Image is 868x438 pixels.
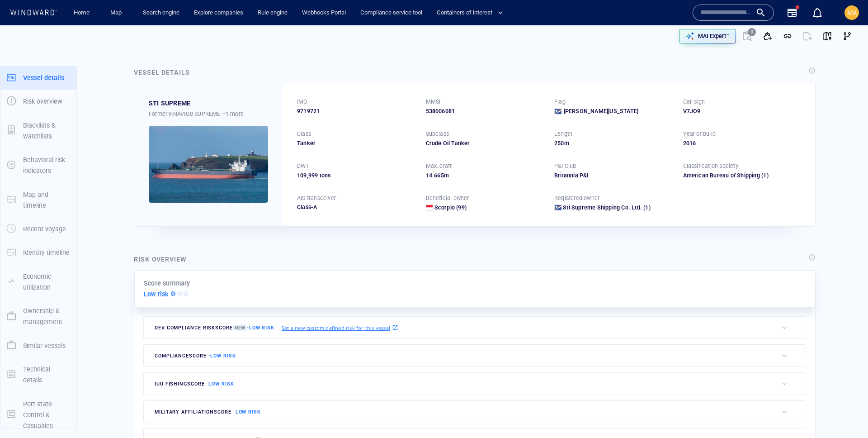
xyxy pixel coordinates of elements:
[554,194,599,202] p: Registered owner
[144,278,190,289] p: Score summary
[236,409,261,415] span: Low risk
[0,73,76,81] a: Vessel details
[444,172,449,179] span: m
[23,399,70,432] p: Port state Control & Casualties
[107,5,128,21] a: Map
[433,5,511,21] button: Containers of interest
[679,29,736,43] button: MAI Expert™
[778,26,797,46] button: Get link
[155,409,261,415] span: military affiliation score -
[426,194,469,202] p: Beneficial owner
[563,204,651,212] a: Sti Supreme Shipping Co. Ltd. (1)
[222,109,244,119] p: +1 more
[683,171,801,180] div: American Bureau of Shipping
[0,410,76,419] a: Port state Control & Casualties
[23,189,70,211] p: Map and timeline
[817,26,837,46] button: View on map
[426,98,441,106] p: MMSI
[683,107,801,115] div: V7JO9
[210,353,236,359] span: Low risk
[758,26,778,46] button: Add to vessel list
[847,9,857,16] span: MA
[0,224,76,233] a: Recent voyage
[297,171,415,180] div: 109,999 tons
[432,172,434,179] span: .
[149,109,268,119] div: Formerly: NAVIG8 SUPREME
[434,204,455,211] span: Scorpio
[0,392,76,438] button: Port state Control & Casualties
[297,162,309,170] p: DWT
[139,5,183,21] a: Search engine
[23,247,70,258] p: Identity timeline
[455,204,467,212] span: (99)
[0,126,76,134] a: Blacklists & watchlists
[437,8,503,18] span: Containers of interest
[0,90,76,113] button: Risk overview
[426,130,449,138] p: Subclass
[760,171,801,180] span: (1)
[0,357,76,392] button: Technical details
[155,353,236,359] span: compliance score -
[297,204,317,210] span: Class-A
[0,161,76,169] a: Behavioral risk indicators
[155,324,274,331] span: Dev Compliance risk score -
[426,139,544,148] div: Crude Oil Tanker
[0,299,76,334] button: Ownership & management
[208,381,234,387] span: Low risk
[297,139,415,148] div: Tanker
[23,271,70,293] p: Economic utilization
[249,325,274,331] span: Low risk
[554,140,564,147] span: 250
[698,32,730,40] p: MAI Expert™
[0,248,76,257] a: Identity timeline
[426,107,544,115] div: 538006081
[70,5,93,21] a: Home
[683,98,705,106] p: Call sign
[282,324,390,332] p: Set a new custom defined risk for this vessel
[23,340,66,351] p: Similar vessels
[0,370,76,378] a: Technical details
[0,148,76,183] button: Behavioral risk indicators
[837,26,857,46] button: Visual Link Analysis
[23,305,70,328] p: Ownership & management
[0,277,76,286] a: Economic utilization
[554,171,672,180] div: Britannia P&I
[830,397,861,431] iframe: Chat
[0,312,76,320] a: Ownership & management
[282,323,398,333] a: Set a new custom defined risk for this vessel
[297,194,336,202] p: AIS transceiver
[683,162,738,170] p: Classification society
[155,381,234,387] span: IUU Fishing score -
[149,98,190,109] div: STI SUPREME
[298,5,349,21] a: Webhooks Portal
[564,140,569,147] span: m
[0,334,76,357] button: Similar vessels
[23,364,70,386] p: Technical details
[297,98,308,106] p: IMO
[0,195,76,204] a: Map and timeline
[149,126,268,203] img: 590a12c5fdae05600a6ca344_0
[0,341,76,349] a: Similar vessels
[190,5,247,21] a: Explore companies
[0,217,76,241] button: Recent voyage
[0,265,76,300] button: Economic utilization
[426,162,452,170] p: Max. draft
[0,66,76,90] button: Vessel details
[426,172,432,179] span: 14
[434,172,444,179] span: 665
[554,162,576,170] p: P&I Club
[683,171,760,180] div: American Bureau of Shipping
[748,28,756,36] div: 0
[0,183,76,218] button: Map and timeline
[144,289,169,300] p: Low risk
[357,5,426,21] a: Compliance service tool
[254,5,291,21] a: Rule engine
[0,97,76,105] a: Risk overview
[0,241,76,264] button: Identity timeline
